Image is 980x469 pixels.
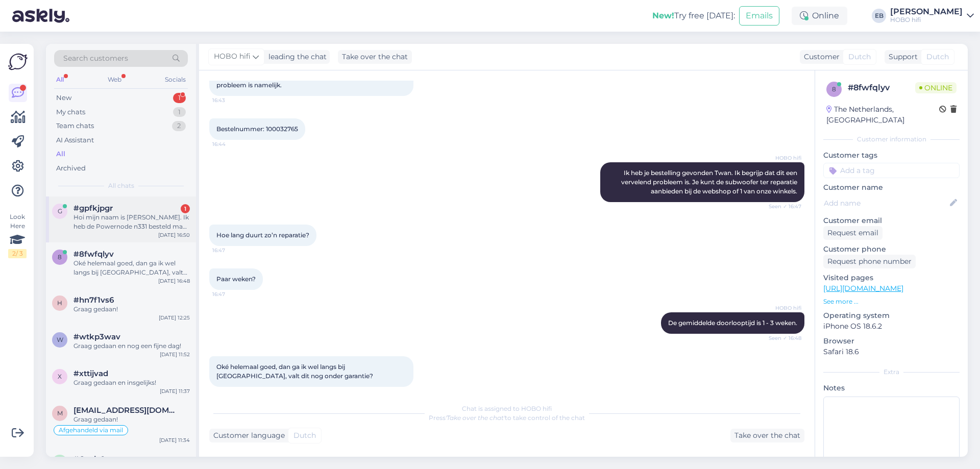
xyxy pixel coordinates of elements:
input: Add name [824,198,948,209]
span: #wtkp3wav [73,332,120,341]
span: x [58,373,62,380]
div: leading the chat [264,52,327,62]
div: My chats [56,107,85,117]
div: Customer information [823,135,960,144]
div: All [54,73,66,86]
span: Press to take control of the chat [429,414,585,422]
span: Oké helemaal goed, dan ga ik wel langs bij [GEOGRAPHIC_DATA], valt dit nog onder garantie? [216,363,373,380]
div: Take over the chat [338,50,412,64]
div: Graag gedaan en insgelijks! [73,378,190,387]
div: 1 [173,107,186,117]
div: [DATE] 11:37 [160,387,190,395]
span: #gpfkjpgr [73,204,113,213]
p: Safari 18.6 [823,347,960,357]
div: 2 [172,121,186,131]
span: w [57,336,63,343]
span: m [57,409,63,417]
span: Paar weken? [216,275,256,283]
span: 8 [58,253,62,261]
div: New [56,93,71,103]
span: #xttijvad [73,369,108,378]
a: [PERSON_NAME]HOBO hifi [890,8,974,24]
span: All chats [108,181,134,190]
p: Customer name [823,182,960,193]
span: 16:47 [212,246,251,254]
p: Visited pages [823,273,960,283]
div: Team chats [56,121,94,131]
p: iPhone OS 18.6.2 [823,321,960,332]
p: Customer tags [823,150,960,161]
img: Askly Logo [8,52,28,71]
div: HOBO hifi [890,16,963,24]
span: Search customers [63,53,128,64]
span: 16:43 [212,96,251,104]
div: 2 / 3 [8,249,27,258]
a: [URL][DOMAIN_NAME] [823,284,903,293]
div: 1 [181,204,190,213]
div: Online [792,7,847,25]
p: See more ... [823,297,960,306]
span: HOBO hifi [763,304,801,312]
div: Extra [823,367,960,377]
div: 1 [173,93,186,103]
span: Hoe lang duurt zo’n reparatie? [216,231,309,239]
div: Graag gedaan en nog een fijne dag! [73,341,190,351]
i: 'Take over the chat' [446,414,505,422]
button: Emails [739,6,779,26]
div: [DATE] 16:48 [158,277,190,285]
div: [DATE] 12:25 [159,314,190,322]
span: Seen ✓ 16:48 [763,334,801,342]
span: Afgehandeld via mail [59,427,123,433]
div: [DATE] 11:34 [159,436,190,444]
div: AI Assistant [56,135,94,145]
span: Chat is assigned to HOBO hifi [462,405,552,412]
div: All [56,149,65,159]
p: Customer phone [823,244,960,255]
div: [DATE] 11:52 [160,351,190,358]
span: HOBO hifi [214,51,251,62]
div: Customer language [209,430,285,441]
div: Take over the chat [730,429,804,442]
div: Try free [DATE]: [652,10,735,22]
span: Bestelnummer: 100032765 [216,125,298,133]
div: EB [872,9,886,23]
b: New! [652,11,674,20]
div: Graag gedaan! [73,415,190,424]
span: g [58,207,62,215]
span: HOBO hifi [763,154,801,162]
p: Notes [823,383,960,393]
span: msanten57@gmail.com [73,406,180,415]
div: Hoi mijn naam is [PERSON_NAME]. Ik heb de Powernode n331 besteld maar had eigenlijk de N330 wille... [73,213,190,231]
div: Graag gedaan! [73,305,190,314]
span: 16:48 [212,387,251,395]
input: Add a tag [823,163,960,178]
span: 8 [832,85,836,93]
p: Browser [823,336,960,347]
div: Look Here [8,212,27,258]
div: Archived [56,163,86,174]
p: Customer email [823,215,960,226]
span: Online [915,82,957,93]
div: [PERSON_NAME] [890,8,963,16]
span: #6gojv9et [73,455,113,464]
span: h [57,299,62,307]
div: Socials [163,73,188,86]
div: Support [885,52,918,62]
span: Dutch [848,52,871,62]
div: Request phone number [823,255,916,268]
span: Dutch [926,52,949,62]
span: 16:47 [212,290,251,298]
span: 16:44 [212,140,251,148]
div: Oké helemaal goed, dan ga ik wel langs bij [GEOGRAPHIC_DATA], valt dit nog onder garantie? [73,259,190,277]
div: Request email [823,226,883,240]
div: [DATE] 16:50 [158,231,190,239]
span: Dutch [293,430,316,441]
div: # 8fwfqlyv [848,82,915,94]
span: #hn7f1vs6 [73,295,114,305]
div: Customer [800,52,840,62]
span: #8fwfqlyv [73,250,114,259]
span: Seen ✓ 16:47 [763,203,801,210]
span: De gemiddelde doorlooptijd is 1 - 3 weken. [668,319,797,327]
span: Ik heb je bestelling gevonden Twan. Ik begrijp dat dit een vervelend probleem is. Je kunt de subw... [621,169,799,195]
div: Web [106,73,124,86]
